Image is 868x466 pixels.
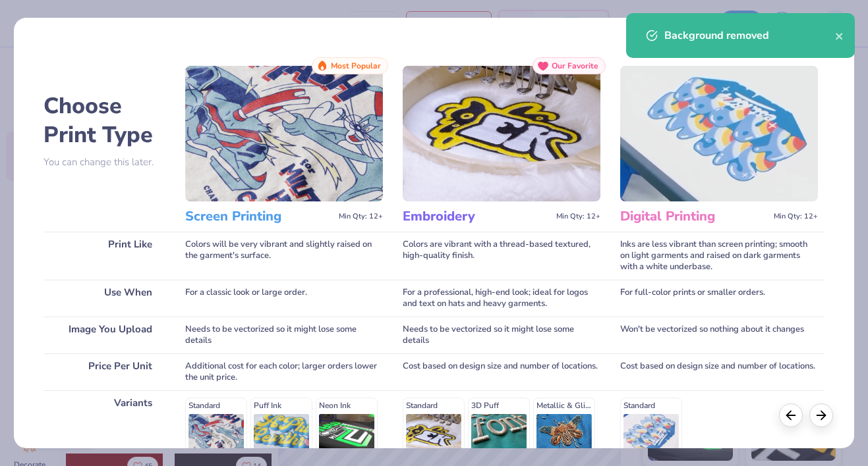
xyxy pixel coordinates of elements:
[185,66,383,201] img: Screen Printing
[185,353,383,390] div: Additional cost for each color; larger orders lower the unit price.
[43,317,165,353] div: Image You Upload
[620,317,818,353] div: Won't be vectorized so nothing about it changes
[43,353,165,390] div: Price Per Unit
[43,157,165,168] p: You can change this later.
[620,280,818,317] div: For full-color prints or smaller orders.
[556,212,600,221] span: Min Qty: 12+
[620,232,818,280] div: Inks are less vibrant than screen printing; smooth on light garments and raised on dark garments ...
[43,232,165,280] div: Print Like
[403,280,600,317] div: For a professional, high-end look; ideal for logos and text on hats and heavy garments.
[403,317,600,353] div: Needs to be vectorized so it might lose some details
[185,232,383,280] div: Colors will be very vibrant and slightly raised on the garment's surface.
[552,61,598,70] span: Our Favorite
[620,353,818,390] div: Cost based on design size and number of locations.
[774,212,818,221] span: Min Qty: 12+
[185,280,383,317] div: For a classic look or large order.
[43,91,165,149] h2: Choose Print Type
[403,66,600,201] img: Embroidery
[43,280,165,317] div: Use When
[620,66,818,201] img: Digital Printing
[664,28,835,43] div: Background removed
[185,317,383,353] div: Needs to be vectorized so it might lose some details
[185,208,333,225] h3: Screen Printing
[331,61,381,70] span: Most Popular
[403,353,600,390] div: Cost based on design size and number of locations.
[339,212,383,221] span: Min Qty: 12+
[403,208,551,225] h3: Embroidery
[620,208,768,225] h3: Digital Printing
[835,28,844,43] button: close
[403,232,600,280] div: Colors are vibrant with a thread-based textured, high-quality finish.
